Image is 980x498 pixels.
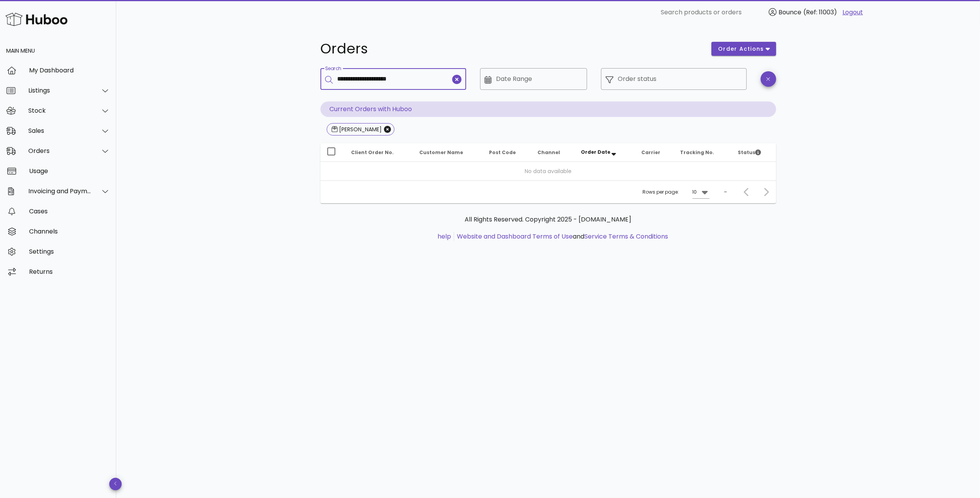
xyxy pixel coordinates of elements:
th: Status [732,143,776,162]
div: Cases [29,208,110,215]
div: Returns [29,268,110,275]
th: Post Code [483,143,531,162]
span: Customer Name [420,149,463,156]
button: Close [384,126,391,133]
a: Service Terms & Conditions [584,232,668,241]
li: and [454,232,668,241]
span: Bounce [778,8,801,17]
span: Status [738,149,761,156]
th: Order Date: Sorted descending. Activate to remove sorting. [575,143,635,162]
div: Invoicing and Payments [28,187,91,195]
div: 10Rows per page: [692,186,710,198]
th: Customer Name [413,143,483,162]
button: clear icon [452,75,462,84]
h1: Orders [320,42,703,56]
div: – [724,189,727,196]
div: [PERSON_NAME] [338,125,382,133]
div: Stock [28,107,91,114]
a: Website and Dashboard Terms of Use [457,232,573,241]
td: No data available [320,162,776,180]
button: order actions [711,42,776,56]
div: Orders [28,147,91,155]
span: Carrier [641,149,660,156]
span: Channel [537,149,560,156]
span: (Ref: 11003) [803,8,837,17]
th: Client Order No. [345,143,413,162]
span: Tracking No. [680,149,715,156]
th: Tracking No. [674,143,732,162]
th: Carrier [635,143,674,162]
p: Current Orders with Huboo [320,101,776,117]
th: Channel [531,143,575,162]
div: Usage [29,167,110,175]
span: order actions [718,45,764,53]
div: Settings [29,248,110,255]
label: Search [325,66,341,72]
span: Client Order No. [351,149,394,156]
div: My Dashboard [29,67,110,74]
img: Huboo Logo [5,11,67,27]
div: 10 [692,189,697,196]
span: Order Date [581,149,610,155]
a: help [437,232,451,241]
a: Logout [842,8,863,17]
div: Listings [28,87,91,94]
span: Post Code [489,149,516,156]
div: Channels [29,228,110,235]
div: Rows per page: [643,181,710,203]
div: Sales [28,127,91,134]
p: All Rights Reserved. Copyright 2025 - [DOMAIN_NAME] [327,215,770,224]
